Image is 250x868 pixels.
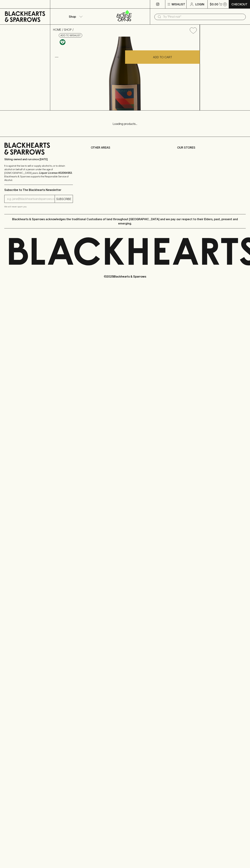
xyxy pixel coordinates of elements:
[53,28,61,31] a: HOME
[188,26,198,35] button: Add to wishlist
[125,50,200,64] button: ADD TO CART
[59,38,66,46] a: Made without the use of any animal products.
[224,3,226,5] p: 0
[69,14,76,19] p: Shop
[50,37,200,110] img: 19940.png
[4,205,73,208] p: We will never spam you
[195,2,204,6] p: Login
[153,55,172,59] p: ADD TO CART
[59,33,82,38] button: Add to wishlist
[50,9,100,24] button: Shop
[4,158,73,161] p: Sibling owned and run since [DATE]
[91,145,159,150] p: OTHER AREAS
[39,171,72,174] strong: Liquor License #32064953
[7,217,243,226] p: Blackhearts & Sparrows acknowledges the traditional Custodians of land throughout [GEOGRAPHIC_DAT...
[64,28,72,31] a: SHOP
[7,196,55,202] input: e.g. jane@blackheartsandsparrows.com.au
[172,2,185,6] p: Wishlist
[210,2,218,6] p: $0.00
[4,188,73,192] p: Subscribe to The Blackhearts Newsletter
[55,195,73,203] button: SUBSCRIBE
[163,14,243,20] input: Try "Pinot noir"
[56,197,71,201] p: SUBSCRIBE
[231,2,247,6] p: Checkout
[4,122,246,126] p: Loading products...
[177,145,246,150] p: OUR STORES
[60,39,65,45] img: Vegan
[50,2,53,6] p: ⠀
[4,164,73,182] p: It is against the law to sell or supply alcohol to, or to obtain alcohol on behalf of a person un...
